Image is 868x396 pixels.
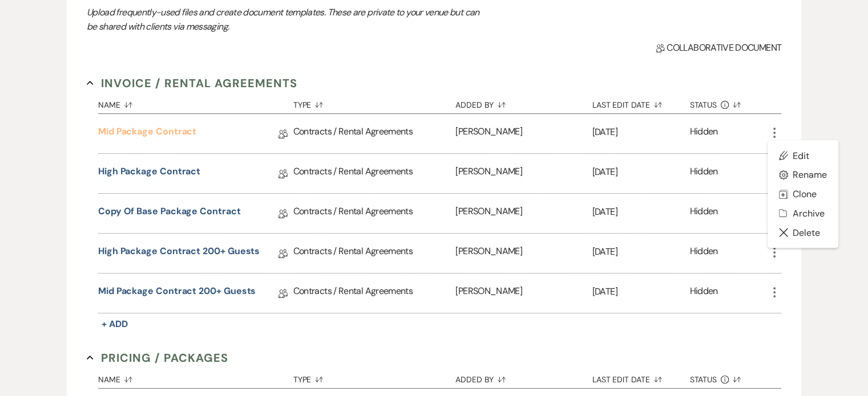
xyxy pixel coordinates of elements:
[293,92,456,113] button: Type
[656,41,781,55] span: Collaborative document
[87,349,228,366] button: Pricing / Packages
[293,154,456,193] div: Contracts / Rental Agreements
[689,165,717,182] div: Hidden
[455,92,592,113] button: Added By
[455,194,592,233] div: [PERSON_NAME]
[98,284,256,302] a: Mid Package Contract 200+ Guests
[87,75,297,92] button: Invoice / Rental Agreements
[689,101,717,109] span: Status
[768,203,838,223] button: Archive
[98,125,196,142] a: Mid Package Contract
[768,223,838,242] button: Delete
[689,205,717,222] div: Hidden
[592,92,690,113] button: Last Edit Date
[689,375,717,383] span: Status
[455,273,592,313] div: [PERSON_NAME]
[592,125,690,140] p: [DATE]
[592,244,690,259] p: [DATE]
[98,316,131,332] button: + Add
[293,194,456,233] div: Contracts / Rental Agreements
[98,366,293,388] button: Name
[455,154,592,193] div: [PERSON_NAME]
[102,318,128,330] span: + Add
[455,234,592,273] div: [PERSON_NAME]
[689,284,717,302] div: Hidden
[768,146,838,165] a: Edit
[592,284,690,299] p: [DATE]
[98,92,293,113] button: Name
[689,366,768,388] button: Status
[98,165,200,182] a: High Package Contract
[689,244,717,262] div: Hidden
[768,185,838,204] button: Clone
[592,366,690,388] button: Last Edit Date
[689,92,768,113] button: Status
[293,366,456,388] button: Type
[293,273,456,313] div: Contracts / Rental Agreements
[689,125,717,142] div: Hidden
[768,165,838,185] button: Rename
[98,205,241,222] a: Copy of Base Package Contract
[455,114,592,153] div: [PERSON_NAME]
[98,244,260,262] a: High Package Contract 200+ Guests
[293,114,456,153] div: Contracts / Rental Agreements
[455,366,592,388] button: Added By
[293,234,456,273] div: Contracts / Rental Agreements
[592,165,690,179] p: [DATE]
[592,205,690,219] p: [DATE]
[87,5,486,34] p: Upload frequently-used files and create document templates. These are private to your venue but c...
